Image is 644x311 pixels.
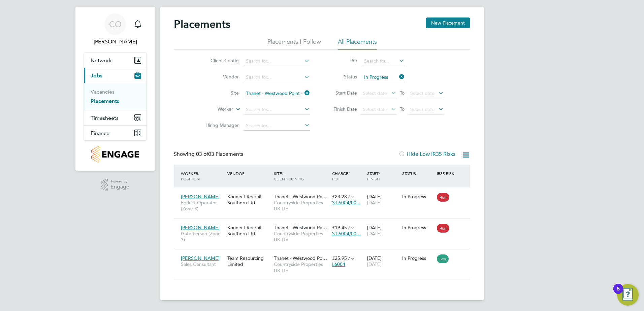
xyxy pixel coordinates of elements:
span: [PERSON_NAME] [181,194,220,200]
span: Select date [363,106,387,112]
label: Worker [194,106,233,113]
label: Hiring Manager [200,122,239,128]
span: Select date [410,106,434,112]
span: Jobs [91,72,102,79]
span: To [398,89,407,97]
button: Open Resource Center, 5 new notifications [617,284,639,306]
span: CO [109,20,122,29]
div: IR35 Risk [435,167,458,179]
li: All Placements [338,38,377,50]
label: PO [327,58,357,64]
input: Select one [362,73,405,82]
span: Select date [410,90,434,96]
span: Thanet - Westwood Po… [274,224,327,231]
span: Finance [91,130,109,136]
span: Thanet - Westwood Po… [274,255,327,261]
div: Vendor [226,167,272,179]
span: Countryside Properties UK Ltd [274,261,329,273]
span: £23.28 [332,194,347,200]
span: £19.45 [332,224,347,231]
a: Go to home page [84,146,147,163]
div: Jobs [84,83,147,110]
div: 5 [617,289,620,298]
label: Site [200,90,239,96]
div: In Progress [402,255,434,261]
div: Charge [330,167,365,185]
span: Powered by [110,179,129,184]
span: / Position [181,171,200,181]
span: Cheryl O'Toole [84,38,147,46]
button: Finance [84,126,147,140]
a: CO[PERSON_NAME] [84,13,147,46]
div: [DATE] [365,190,400,209]
span: S-L6004/00… [332,200,361,206]
label: Vendor [200,74,239,80]
span: High [437,224,449,233]
div: [DATE] [365,221,400,240]
label: Hide Low IR35 Risks [398,151,455,158]
label: Status [327,74,357,80]
span: Gate Person (Zone 3) [181,231,224,243]
input: Search for... [244,121,310,131]
span: [DATE] [367,231,382,237]
input: Search for... [362,57,405,66]
label: Client Config [200,58,239,64]
div: Start [365,167,400,185]
label: Start Date [327,90,357,96]
div: In Progress [402,194,434,200]
span: / hr [348,256,354,261]
span: To [398,105,407,113]
span: / Client Config [274,171,304,181]
span: / hr [348,194,354,199]
span: [DATE] [367,261,382,267]
button: Network [84,53,147,68]
div: Konnect Recruit Southern Ltd [226,221,272,240]
span: Select date [363,90,387,96]
span: 03 of [196,151,208,158]
img: countryside-properties-logo-retina.png [91,146,139,163]
span: S-L6004/00… [332,231,361,237]
span: / Finish [367,171,380,181]
a: [PERSON_NAME]Gate Person (Zone 3)Konnect Recruit Southern LtdThanet - Westwood Po…Countryside Pro... [179,221,470,227]
span: / PO [332,171,350,181]
span: Timesheets [91,115,119,121]
span: Sales Consultant [181,261,224,267]
button: Timesheets [84,110,147,125]
span: [DATE] [367,200,382,206]
span: Thanet - Westwood Po… [274,194,327,200]
span: L6004 [332,261,345,267]
div: [DATE] [365,252,400,271]
button: Jobs [84,68,147,83]
span: High [437,193,449,202]
span: [PERSON_NAME] [181,224,220,231]
div: In Progress [402,224,434,231]
span: Engage [110,184,129,190]
label: Finish Date [327,106,357,112]
input: Search for... [244,89,310,98]
nav: Main navigation [75,7,155,171]
span: 03 Placements [196,151,243,158]
div: Site [272,167,330,185]
div: Worker [179,167,226,185]
a: [PERSON_NAME]Forklift Operator (Zone 3)Konnect Recruit Southern LtdThanet - Westwood Po…Countrysi... [179,190,470,196]
span: Network [91,57,112,64]
a: Placements [91,98,119,104]
span: Low [437,254,449,263]
span: Forklift Operator (Zone 3) [181,200,224,212]
input: Search for... [244,73,310,82]
span: Countryside Properties UK Ltd [274,231,329,243]
span: / hr [348,225,354,230]
button: New Placement [426,18,470,28]
a: [PERSON_NAME]Sales ConsultantTeam Resourcing LimitedThanet - Westwood Po…Countryside Properties U... [179,251,470,257]
input: Search for... [244,57,310,66]
a: Vacancies [91,89,115,95]
li: Placements I Follow [267,38,321,50]
div: Konnect Recruit Southern Ltd [226,190,272,209]
div: Team Resourcing Limited [226,252,272,271]
div: Status [400,167,436,179]
h2: Placements [174,18,230,31]
span: [PERSON_NAME] [181,255,220,261]
span: Countryside Properties UK Ltd [274,200,329,212]
a: Powered byEngage [101,179,130,192]
div: Showing [174,151,245,158]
